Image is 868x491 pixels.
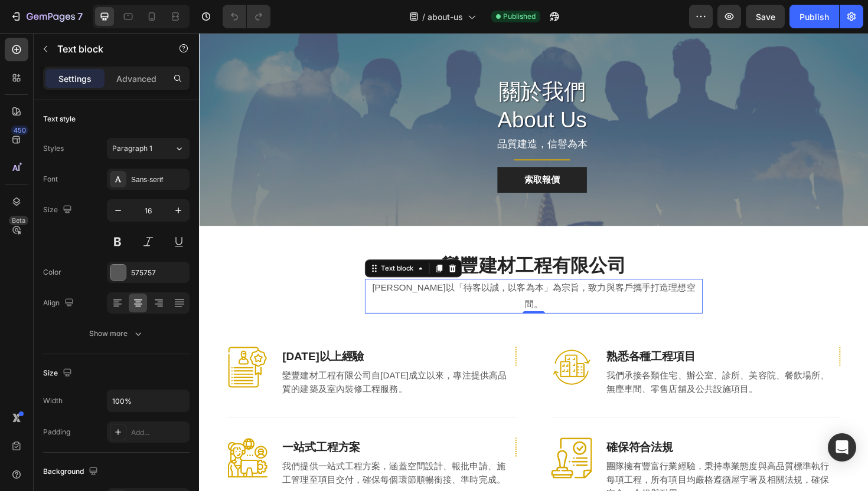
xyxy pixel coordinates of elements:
div: Show more [89,328,144,340]
p: 7 [77,9,83,24]
div: Text style [43,114,76,124]
p: 確保符合法規 [431,430,677,447]
span: / [422,11,425,23]
div: Width [43,396,63,406]
p: Text block [57,42,158,56]
p: 一站式工程方案 [88,430,334,447]
span: about-us [428,11,463,23]
div: 575757 [131,268,187,278]
p: 品質建造，信譽為本 [10,110,716,126]
div: Sans-serif [131,174,187,185]
p: 鑾豐建材工程有限公司自[DATE]成立以來，專注提供高品質的建築及室內裝修工程服務。 [88,356,326,384]
p: 我們提供一站式工程方案，涵蓋空間設計、報批申請、施工管理至項目交付，確保每個環節順暢銜接、準時完成。 [88,452,326,480]
div: Styles [43,143,64,154]
span: Published [503,11,536,22]
img: Alt Image [30,429,73,472]
div: Font [43,174,58,184]
button: Publish [789,5,839,28]
div: Size [43,365,74,381]
div: Add... [131,427,187,438]
div: Padding [43,427,70,437]
div: Beta [9,216,28,225]
iframe: Design area [199,33,868,491]
p: Settings [58,73,92,85]
p: 索取報價 [344,149,382,163]
div: Size [43,202,74,218]
button: Save [746,5,785,28]
div: 450 [11,126,28,135]
span: Save [756,12,775,22]
button: Paragraph 1 [107,138,190,159]
div: Publish [800,11,829,23]
p: Advanced [116,73,156,85]
img: Alt Image [373,429,416,472]
button: Show more [43,323,190,344]
div: Open Intercom Messenger [828,433,856,462]
p: 我們承接各類住宅、辦公室、診所、美容院、餐飲場所、無塵車間、零售店舖及公共設施項目。 [431,356,669,384]
h1: 關於我們 About Us [9,47,717,108]
p: [PERSON_NAME]以「待客以誠，以客為本」為宗旨，致力與客戶攜手打造理想空間。 [177,262,532,296]
div: Undo/Redo [223,5,270,28]
p: 熟悉各種工程項目 [431,334,677,351]
div: Color [43,267,61,278]
button: 7 [5,5,88,28]
div: Align [43,295,76,311]
h2: 鑾豐建材工程有限公司 [175,233,533,261]
input: Auto [107,390,189,411]
div: Text block [190,244,230,255]
img: Alt Image [373,332,416,375]
p: [DATE]以上經驗 [88,334,334,351]
a: 索取報價 [316,142,410,169]
img: Alt Image [30,332,73,375]
div: Background [43,464,100,480]
span: Paragraph 1 [112,143,152,154]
